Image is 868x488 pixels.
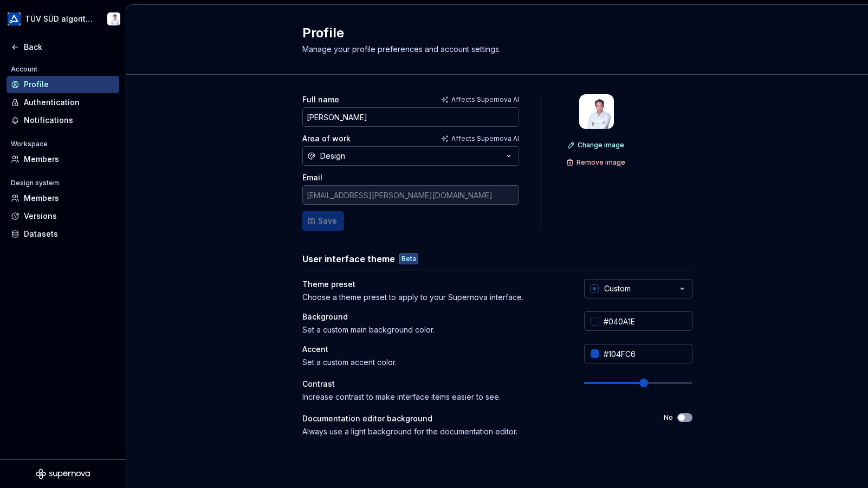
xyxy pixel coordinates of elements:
[24,79,115,90] div: Profile
[302,279,355,290] div: Theme preset
[320,151,345,161] div: Design
[584,279,692,298] button: Custom
[7,138,52,151] div: Workspace
[24,42,115,53] div: Back
[579,94,614,129] img: Christian Heydt
[2,7,124,31] button: TÜV SÜD algorithmChristian Heydt
[7,190,119,207] a: Members
[302,413,432,424] div: Documentation editor background
[302,311,348,322] div: Background
[664,413,673,422] label: No
[7,177,63,190] div: Design system
[7,63,42,76] div: Account
[302,379,335,389] div: Contrast
[302,426,644,437] div: Always use a light background for the documentation editor.
[25,14,94,24] div: TÜV SÜD algorithm
[8,12,21,25] img: b580ff83-5aa9-44e3-bf1e-f2d94e587a2d.png
[7,38,119,56] a: Back
[7,207,119,225] a: Versions
[24,193,115,204] div: Members
[24,115,115,126] div: Notifications
[576,158,625,167] span: Remove image
[451,134,519,143] p: Affects Supernova AI
[451,95,519,104] p: Affects Supernova AI
[36,469,90,479] svg: Supernova Logo
[302,252,395,265] h3: User interface theme
[24,154,115,165] div: Members
[578,141,624,149] span: Change image
[302,392,565,402] div: Increase contrast to make interface items easier to see.
[302,344,328,355] div: Accent
[24,229,115,239] div: Datasets
[302,44,501,54] span: Manage your profile preferences and account settings.
[7,151,119,168] a: Members
[599,344,692,363] input: #104FC6
[564,138,629,153] button: Change image
[563,155,630,170] button: Remove image
[302,24,679,42] h2: Profile
[7,76,119,93] a: Profile
[302,172,322,183] label: Email
[302,324,565,335] div: Set a custom main background color.
[24,211,115,222] div: Versions
[7,112,119,129] a: Notifications
[7,225,119,243] a: Datasets
[399,253,418,264] div: Beta
[107,12,120,25] img: Christian Heydt
[302,292,565,303] div: Choose a theme preset to apply to your Supernova interface.
[302,133,351,144] label: Area of work
[604,283,631,294] div: Custom
[302,357,565,368] div: Set a custom accent color.
[24,97,115,108] div: Authentication
[302,94,339,105] label: Full name
[7,94,119,111] a: Authentication
[599,311,692,331] input: #FFFFFF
